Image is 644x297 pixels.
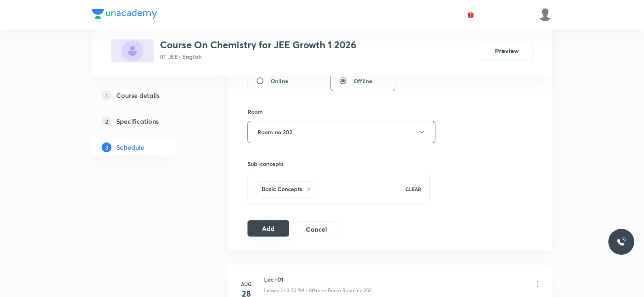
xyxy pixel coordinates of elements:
[160,39,356,51] h3: Course On Chemistry for JEE Growth 1 2026
[264,287,324,294] p: Lesson 1 • 3:00 PM • 80 min
[116,116,159,126] h5: Specifications
[354,77,372,85] span: Offline
[102,90,111,100] p: 1
[247,159,430,168] h6: Sub-concepts
[481,41,533,60] button: Preview
[160,52,356,61] p: IIT JEE • English
[271,77,288,85] span: Online
[247,121,435,143] button: Room no 202
[238,280,254,288] h6: Aug
[92,87,202,103] a: 1Course details
[116,142,144,152] h5: Schedule
[102,116,111,126] p: 2
[538,8,552,22] img: Saniya Tarannum
[264,275,371,284] h6: Lec -01
[116,90,160,100] h5: Course details
[247,220,289,237] button: Add
[247,108,263,116] h6: Room
[616,237,626,247] img: ttu
[92,113,202,129] a: 2Specifications
[92,9,157,19] img: Company Logo
[92,9,157,21] a: Company Logo
[102,142,111,152] p: 3
[324,287,371,294] p: • Room Room no 202
[111,39,154,62] img: FC64538A-6E84-4DF8-9B1F-E5C3B05F7D95_plus.png
[296,221,337,237] button: Cancel
[262,185,302,193] h6: Basic Concepts
[464,8,477,21] button: avatar
[467,11,474,18] img: avatar
[405,185,421,193] p: CLEAR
